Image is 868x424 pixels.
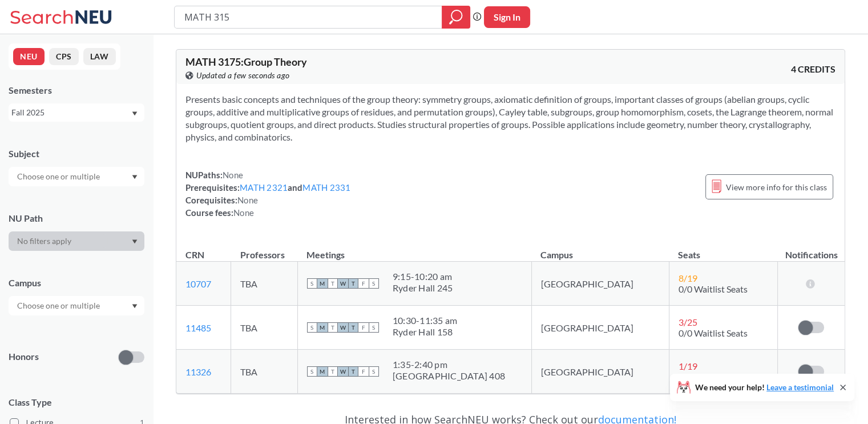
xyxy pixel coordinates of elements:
span: S [307,322,317,333]
th: Professors [231,237,297,262]
span: T [328,366,338,377]
td: [GEOGRAPHIC_DATA] [531,262,669,306]
p: Honors [9,350,39,363]
a: MATH 2321 [240,182,288,193]
input: Choose one or multiple [11,170,107,183]
div: NUPaths: Prerequisites: and Corequisites: Course fees: [185,169,351,219]
td: TBA [231,306,297,350]
span: T [348,322,358,333]
a: MATH 2331 [302,182,350,193]
svg: magnifying glass [449,9,463,25]
span: We need your help! [695,383,834,391]
span: M [317,278,328,289]
div: Semesters [9,84,144,97]
span: T [328,322,338,333]
span: View more info for this class [726,180,827,194]
div: Ryder Hall 158 [393,326,458,338]
span: MATH 3175 : Group Theory [185,55,307,68]
span: F [358,322,369,333]
div: 9:15 - 10:20 am [393,271,453,282]
span: W [338,366,348,377]
span: None [237,195,258,205]
div: Dropdown arrow [9,296,144,315]
span: None [233,207,254,218]
span: M [317,322,328,333]
th: Meetings [297,237,531,262]
div: Subject [9,147,144,160]
div: Fall 2025Dropdown arrow [9,103,144,122]
td: [GEOGRAPHIC_DATA] [531,350,669,394]
button: NEU [13,48,45,65]
a: 10707 [185,278,211,289]
div: Dropdown arrow [9,167,144,186]
svg: Dropdown arrow [132,239,138,244]
span: S [369,278,379,289]
td: [GEOGRAPHIC_DATA] [531,306,669,350]
input: Class, professor, course number, "phrase" [183,7,434,27]
div: Ryder Hall 245 [393,282,453,294]
td: TBA [231,350,297,394]
span: 0/0 Waitlist Seats [679,327,748,338]
div: Dropdown arrow [9,231,144,251]
th: Seats [669,237,778,262]
button: CPS [49,48,79,65]
span: 0/0 Waitlist Seats [679,283,748,294]
div: Fall 2025 [11,106,131,119]
span: F [358,366,369,377]
th: Notifications [778,237,845,262]
span: 0/0 Waitlist Seats [679,371,748,382]
td: TBA [231,262,297,306]
div: 10:30 - 11:35 am [393,315,458,326]
span: None [223,170,243,180]
span: Updated a few seconds ago [196,69,290,82]
a: 11485 [185,322,211,333]
svg: Dropdown arrow [132,175,138,179]
div: NU Path [9,212,144,225]
span: S [369,322,379,333]
span: T [328,278,338,289]
span: S [369,366,379,377]
span: 8 / 19 [679,273,697,283]
span: T [348,366,358,377]
div: [GEOGRAPHIC_DATA] 408 [393,370,505,382]
span: 1 / 19 [679,361,697,371]
span: 4 CREDITS [791,63,835,75]
span: S [307,278,317,289]
span: M [317,366,328,377]
button: Sign In [484,6,530,28]
span: 3 / 25 [679,317,697,327]
div: magnifying glass [442,6,470,29]
div: CRN [185,249,204,261]
th: Campus [531,237,669,262]
span: F [358,278,369,289]
button: LAW [83,48,116,65]
svg: Dropdown arrow [132,304,138,309]
div: Campus [9,277,144,289]
span: W [338,322,348,333]
span: T [348,278,358,289]
input: Choose one or multiple [11,299,107,313]
div: 1:35 - 2:40 pm [393,359,505,370]
a: Leave a testimonial [766,382,834,392]
a: 11326 [185,366,211,377]
section: Presents basic concepts and techniques of the group theory: symmetry groups, axiomatic definition... [185,93,835,143]
span: S [307,366,317,377]
svg: Dropdown arrow [132,111,138,116]
span: W [338,278,348,289]
span: Class Type [9,396,144,409]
